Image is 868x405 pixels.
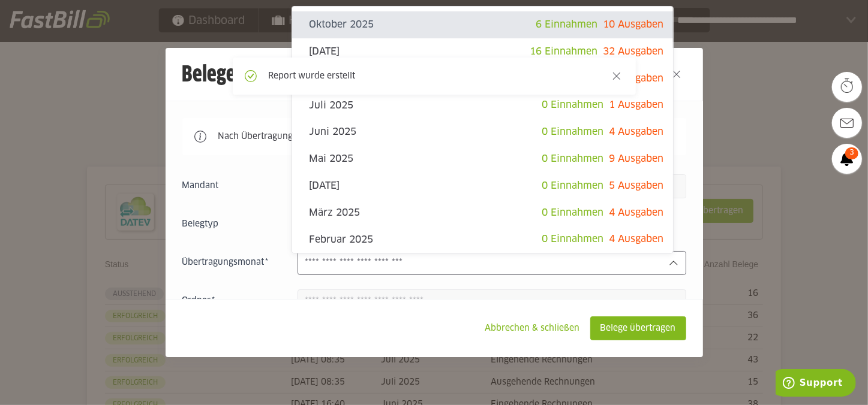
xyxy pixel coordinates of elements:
[542,234,603,244] span: 0 Einnahmen
[475,316,590,340] sl-button: Abbrechen & schließen
[542,154,603,164] span: 0 Einnahmen
[542,127,603,137] span: 0 Einnahmen
[292,146,673,173] sl-option: Mai 2025
[832,144,862,174] a: 3
[292,11,673,38] sl-option: Oktober 2025
[292,38,673,65] sl-option: [DATE]
[609,234,663,244] span: 4 Ausgaben
[609,208,663,217] span: 4 Ausgaben
[609,154,663,164] span: 9 Ausgaben
[292,226,673,253] sl-option: Februar 2025
[536,20,597,29] span: 6 Einnahmen
[776,369,856,399] iframe: Öffnet ein Widget, in dem Sie weitere Informationen finden
[609,127,663,137] span: 4 Ausgaben
[603,47,663,56] span: 32 Ausgaben
[609,100,663,110] span: 1 Ausgaben
[542,181,603,191] span: 0 Einnahmen
[292,92,673,119] sl-option: Juli 2025
[845,147,858,159] span: 3
[292,119,673,146] sl-option: Juni 2025
[590,316,686,340] sl-button: Belege übertragen
[292,200,673,226] sl-option: März 2025
[530,47,597,56] span: 16 Einnahmen
[603,20,663,29] span: 10 Ausgaben
[609,181,663,191] span: 5 Ausgaben
[542,100,603,110] span: 0 Einnahmen
[292,173,673,200] sl-option: [DATE]
[542,208,603,217] span: 0 Einnahmen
